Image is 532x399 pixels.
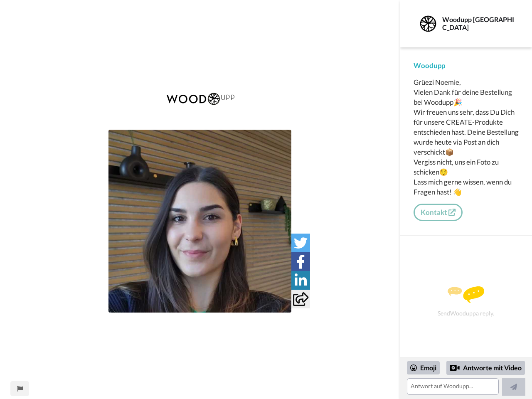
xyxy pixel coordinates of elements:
div: Grüezi Noemie, Vielen Dank für deine Bestellung bei Woodupp🎉 Wir freuen uns sehr, dass Du Dich fü... [414,77,519,197]
img: Profile Image [418,14,438,34]
div: Emoji [407,361,440,374]
img: 63a1287f-19dc-42e1-823a-deee88c587b0-thumb.jpg [108,130,291,313]
div: Reply by Video [450,363,460,373]
div: Woodupp [414,61,519,71]
img: b4dab34d-2804-42ca-99e6-f6f86ad142d0 [161,84,239,113]
div: Woodupp [GEOGRAPHIC_DATA] [442,15,518,31]
div: Send Woodupp a reply. [411,250,521,353]
a: Kontakt [414,204,463,221]
img: message.svg [448,286,484,303]
div: Antworte mit Video [446,361,525,375]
